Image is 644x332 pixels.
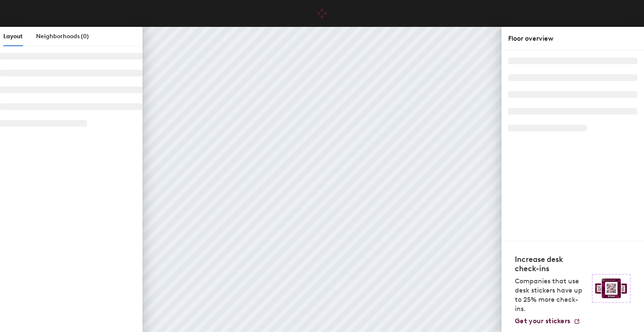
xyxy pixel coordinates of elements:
[515,277,587,314] p: Companies that use desk stickers have up to 25% more check-ins.
[36,33,89,40] span: Neighborhoods (0)
[592,274,631,303] img: Sticker logo
[508,34,637,44] div: Floor overview
[515,317,570,325] span: Get your stickers
[3,33,23,40] span: Layout
[515,317,580,325] a: Get your stickers
[515,255,587,273] h4: Increase desk check-ins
